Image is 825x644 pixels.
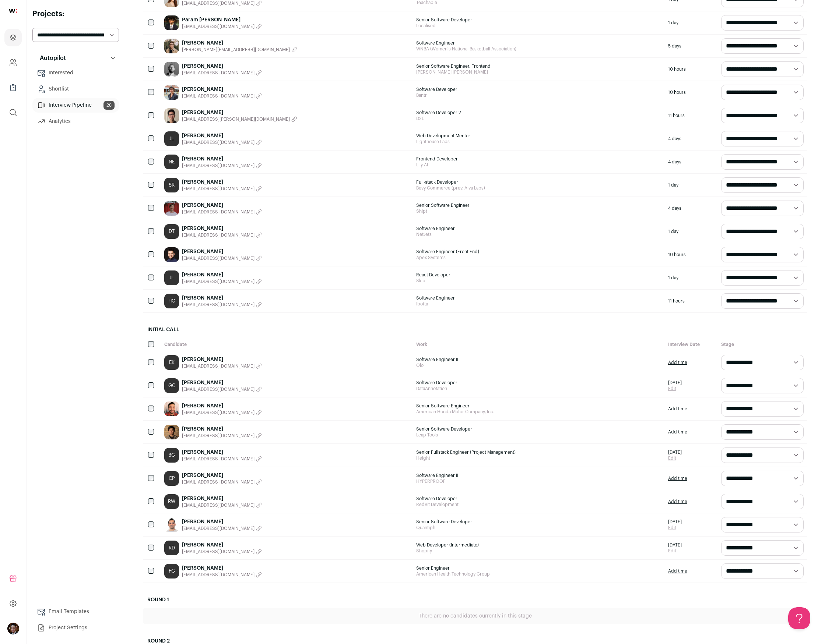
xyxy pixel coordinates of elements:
button: [EMAIL_ADDRESS][DOMAIN_NAME] [182,572,262,578]
span: Software Engineer [416,226,661,231]
span: Web Development Mentor [416,133,661,139]
div: There are no candidates currently in this stage [143,608,807,624]
a: [PERSON_NAME] [182,449,262,456]
span: [EMAIL_ADDRESS][DOMAIN_NAME] [182,186,254,192]
button: [EMAIL_ADDRESS][DOMAIN_NAME] [182,24,262,29]
span: [EMAIL_ADDRESS][DOMAIN_NAME] [182,255,254,261]
a: [PERSON_NAME] [182,271,262,279]
span: [EMAIL_ADDRESS][DOMAIN_NAME] [182,302,254,308]
div: 4 days [664,151,717,173]
div: 11 hours [664,290,717,312]
button: [EMAIL_ADDRESS][DOMAIN_NAME] [182,502,262,508]
button: [EMAIL_ADDRESS][DOMAIN_NAME] [182,0,262,6]
button: [EMAIL_ADDRESS][DOMAIN_NAME] [182,279,262,284]
span: [EMAIL_ADDRESS][DOMAIN_NAME] [182,209,254,215]
span: WNBA (Women's National Basketball Association) [416,46,661,52]
span: D2L [416,116,661,121]
button: [EMAIL_ADDRESS][DOMAIN_NAME] [182,186,262,192]
span: Shopify [416,548,661,554]
a: Add time [668,568,687,574]
span: Bevy Commerce (prev. Aiva Labs) [416,185,661,191]
span: Leap Tools [416,432,661,438]
a: [PERSON_NAME] [182,472,262,479]
h2: Projects: [32,9,119,19]
a: [PERSON_NAME] [182,86,262,93]
span: [EMAIL_ADDRESS][DOMAIN_NAME] [182,479,254,485]
a: Projects [4,29,22,46]
img: dbee7196d84e96416fe7d73dc5d0979123d6f4e6dfda2a117d2a09ec3cea2af6.jpg [164,201,179,216]
h2: Round 1 [143,592,807,608]
span: [EMAIL_ADDRESS][DOMAIN_NAME] [182,386,254,392]
span: DataAnnotation [416,386,661,392]
span: Senior Software Engineer, Frontend [416,63,661,69]
div: 1 day [664,174,717,197]
a: Add time [668,360,687,365]
span: [DATE] [668,542,682,548]
span: American Honda Motor Company, Inc. [416,409,661,415]
span: Localised [416,23,661,29]
div: JL [164,131,179,146]
a: Project Settings [32,620,119,635]
span: Software Developer 2 [416,110,661,116]
span: NetJets [416,231,661,237]
span: Senior Software Developer [416,17,661,23]
a: [PERSON_NAME] [182,155,262,163]
div: JL [164,270,179,285]
div: HC [164,294,179,308]
img: 35819a3308d01d3a525d54c1c7e41e550d2ab4439c4b00742da735d3a50d34c6.jpg [164,247,179,262]
span: [EMAIL_ADDRESS][DOMAIN_NAME] [182,139,254,145]
span: RedBit Development [416,502,661,507]
span: Senior Software Engineer [416,202,661,208]
span: Software Engineer [416,295,661,301]
a: Add time [668,499,687,505]
a: [PERSON_NAME] [182,565,262,572]
div: Stage [717,338,807,351]
img: 172f10e3b5fea24f7fb0d16dbb478e7cbb25fb1d6c2aee6171df54cb30095790.jpg [164,62,179,77]
a: Analytics [32,114,119,129]
span: [EMAIL_ADDRESS][DOMAIN_NAME] [182,163,254,169]
a: [PERSON_NAME] [182,178,262,186]
span: [PERSON_NAME] [PERSON_NAME] [416,69,661,75]
a: [PERSON_NAME] [182,202,262,209]
button: [EMAIL_ADDRESS][DOMAIN_NAME] [182,433,262,439]
span: Apex Systems [416,255,661,261]
span: Skip [416,278,661,284]
span: Software Engineer II [416,473,661,478]
a: [PERSON_NAME] [182,39,297,47]
a: Add time [668,475,687,481]
span: Senior Software Developer [416,426,661,432]
a: Company and ATS Settings [4,54,22,71]
a: [PERSON_NAME] [182,225,262,232]
a: Interview Pipeline28 [32,98,119,113]
span: [EMAIL_ADDRESS][DOMAIN_NAME] [182,572,254,578]
img: c5f497c087a66a7325a8cb8dfa843603184dd046d463ae3a1fbb924f1d31ead3.jpg [164,517,179,532]
span: Quantiphi [416,525,661,531]
span: Frontend Developer [416,156,661,162]
a: GC [164,378,179,393]
img: 232269-medium_jpg [7,623,19,634]
span: [EMAIL_ADDRESS][DOMAIN_NAME] [182,363,254,369]
button: [EMAIL_ADDRESS][DOMAIN_NAME] [182,456,262,462]
img: 2cdbbd28f77b71299b86e3ce43a765e411aa63b19e88bc7273b8314054e621f9.jpg [164,425,179,439]
a: [PERSON_NAME] [182,109,297,116]
a: CP [164,471,179,486]
span: Web Developer (Intermediate) [416,542,661,548]
button: [PERSON_NAME][EMAIL_ADDRESS][DOMAIN_NAME] [182,47,297,53]
p: Autopilot [35,54,66,63]
span: React Developer [416,272,661,278]
a: Edit [668,386,682,392]
span: [EMAIL_ADDRESS][DOMAIN_NAME] [182,0,254,6]
a: RW [164,494,179,509]
a: EK [164,355,179,370]
a: [PERSON_NAME] [182,248,262,255]
button: [EMAIL_ADDRESS][DOMAIN_NAME] [182,70,262,76]
span: Senior Software Developer [416,519,661,525]
span: Ibotta [416,301,661,307]
a: Add time [668,429,687,435]
span: Senior Engineer [416,565,661,571]
span: [EMAIL_ADDRESS][DOMAIN_NAME] [182,279,254,284]
span: [EMAIL_ADDRESS][DOMAIN_NAME] [182,93,254,99]
span: [EMAIL_ADDRESS][DOMAIN_NAME] [182,456,254,462]
div: 1 day [664,266,717,289]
